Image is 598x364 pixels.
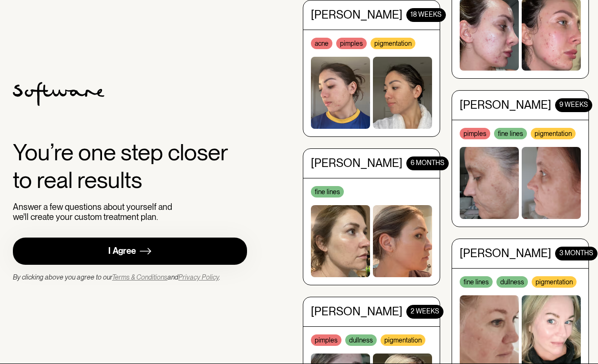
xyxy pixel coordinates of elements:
[311,6,402,20] div: [PERSON_NAME]
[311,332,341,343] div: pimples
[112,273,167,281] a: Terms & Conditions
[460,125,490,137] div: pimples
[460,96,551,110] div: [PERSON_NAME]
[460,274,493,285] div: fine lines
[406,154,449,168] div: 6 months
[494,125,527,137] div: fine lines
[311,302,402,316] div: [PERSON_NAME]
[178,273,219,281] a: Privacy Policy
[381,332,425,343] div: pigmentation
[371,35,415,47] div: pigmentation
[13,238,247,265] a: I Agree
[311,35,332,47] div: acne
[460,244,551,258] div: [PERSON_NAME]
[13,202,176,222] div: Answer a few questions about yourself and we'll create your custom treatment plan.
[531,125,576,137] div: pigmentation
[555,96,592,110] div: 9 WEEKS
[406,6,446,20] div: 18 WEEKS
[336,35,367,47] div: pimples
[555,244,598,258] div: 3 MONTHS
[311,154,402,168] div: [PERSON_NAME]
[13,139,247,194] div: You’re one step closer to real results
[532,274,577,285] div: pigmentation
[406,302,443,316] div: 2 WEEKS
[345,332,377,343] div: dullness
[13,272,220,282] div: By clicking above you agree to our and .
[108,246,136,257] div: I Agree
[311,184,344,195] div: fine lines
[496,274,528,285] div: dullness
